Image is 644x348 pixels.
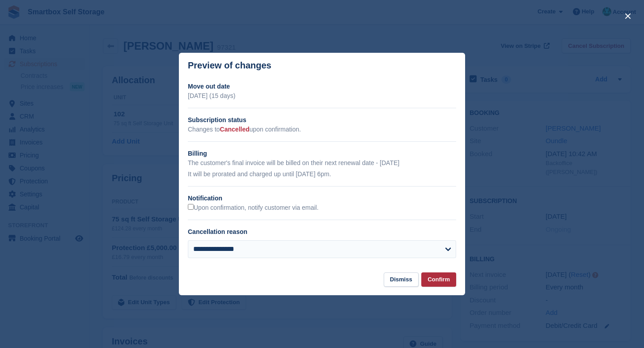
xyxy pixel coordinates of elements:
button: close [621,9,635,23]
button: Dismiss [384,272,419,287]
p: It will be prorated and charged up until [DATE] 6pm. [188,170,456,179]
p: Preview of changes [188,60,271,71]
h2: Move out date [188,82,456,91]
label: Cancellation reason [188,228,247,235]
h2: Notification [188,194,456,203]
h2: Billing [188,149,456,158]
input: Upon confirmation, notify customer via email. [188,204,194,210]
h2: Subscription status [188,115,456,125]
p: The customer's final invoice will be billed on their next renewal date - [DATE] [188,158,456,168]
span: Cancelled [220,126,250,133]
p: [DATE] (15 days) [188,91,456,101]
label: Upon confirmation, notify customer via email. [188,204,318,212]
p: Changes to upon confirmation. [188,125,456,134]
button: Confirm [421,272,456,287]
